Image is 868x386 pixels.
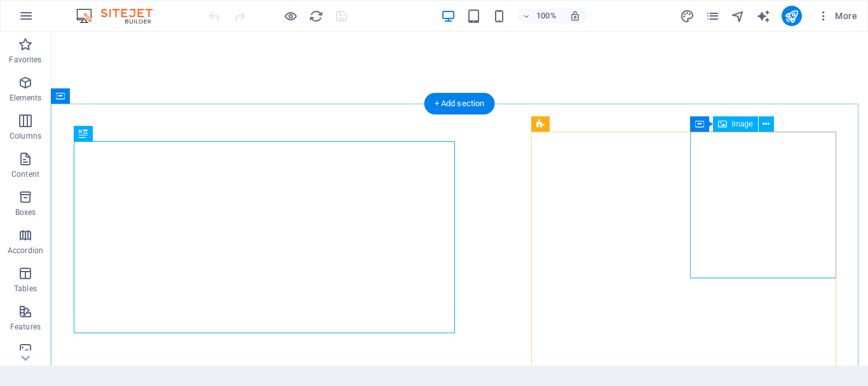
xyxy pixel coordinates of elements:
button: design [680,8,695,24]
i: Navigator [731,9,745,24]
p: Columns [10,131,41,141]
i: On resize automatically adjust zoom level to fit chosen device. [569,10,581,22]
i: Design (Ctrl+Alt+Y) [680,9,695,24]
p: Content [11,169,39,179]
p: Features [10,322,41,332]
button: publish [782,6,802,26]
i: Publish [784,9,799,24]
h6: 100% [536,8,557,24]
button: Click here to leave preview mode and continue editing [283,8,298,24]
button: 100% [517,8,562,24]
div: + Add section [424,93,495,114]
i: Reload page [309,9,323,24]
p: Accordion [8,245,43,256]
button: pages [705,8,721,24]
button: More [812,6,862,26]
i: AI Writer [756,9,771,24]
span: Image [732,120,753,128]
i: Pages (Ctrl+Alt+S) [705,9,720,24]
button: text_generator [756,8,771,24]
button: navigator [731,8,746,24]
span: More [817,10,857,22]
p: Tables [14,284,37,294]
img: Editor Logo [73,8,168,24]
p: Boxes [15,207,36,217]
p: Favorites [9,55,41,65]
p: Elements [10,93,42,103]
button: reload [308,8,323,24]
